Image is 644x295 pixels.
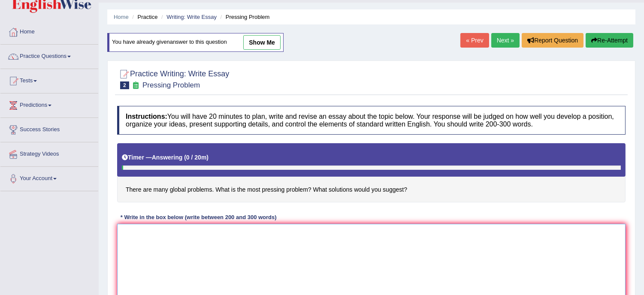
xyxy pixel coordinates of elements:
a: show me [243,35,281,50]
a: Home [0,20,98,42]
a: Home [114,14,129,20]
button: Re-Attempt [586,33,633,48]
div: * Write in the box below (write between 200 and 300 words) [117,213,280,221]
b: Answering [152,154,183,161]
div: You have already given answer to this question [107,33,284,52]
small: Exam occurring question [131,81,140,90]
a: Practice Questions [0,45,98,66]
a: Tests [0,69,98,90]
a: Strategy Videos [0,142,98,164]
li: Practice [130,13,157,21]
small: Pressing Problem [142,81,200,89]
a: Your Account [0,167,98,188]
a: Success Stories [0,118,98,139]
b: ( [184,154,186,161]
h2: Practice Writing: Write Essay [117,68,229,89]
a: Writing: Write Essay [166,14,217,20]
h5: Timer — [122,154,209,161]
a: Next » [491,33,520,48]
a: « Prev [460,33,489,48]
h4: You will have 20 minutes to plan, write and revise an essay about the topic below. Your response ... [117,106,626,135]
a: Predictions [0,93,98,115]
b: Instructions: [126,113,167,120]
b: 0 / 20m [186,154,206,161]
b: ) [206,154,209,161]
li: Pressing Problem [218,13,270,21]
span: 2 [120,81,129,89]
button: Report Question [522,33,584,48]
